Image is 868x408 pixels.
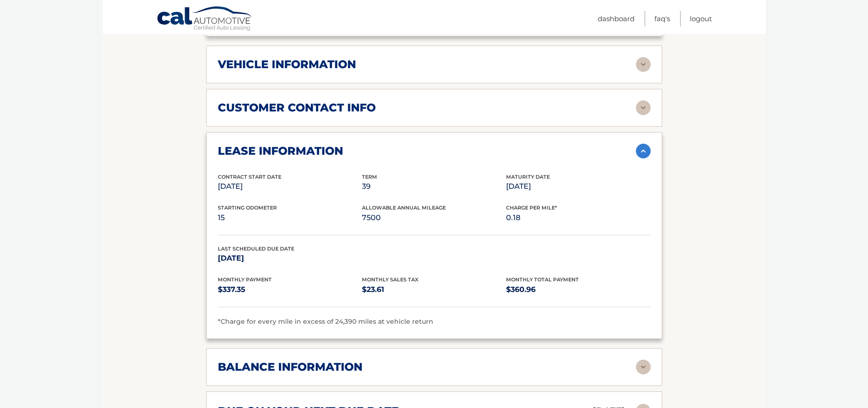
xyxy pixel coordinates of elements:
h2: balance information [218,360,362,374]
span: Last Scheduled Due Date [218,245,294,252]
span: Maturity Date [506,174,550,180]
h2: vehicle information [218,58,356,71]
p: 39 [362,180,506,193]
span: Charge Per Mile* [506,204,557,211]
a: Logout [690,11,712,26]
p: [DATE] [218,180,362,193]
a: FAQ's [654,11,670,26]
p: $337.35 [218,283,362,296]
p: 15 [218,211,362,224]
h2: customer contact info [218,101,376,115]
img: accordion-active.svg [636,144,651,158]
span: *Charge for every mile in excess of 24,390 miles at vehicle return [218,317,433,326]
p: 0.18 [506,211,650,224]
img: accordion-rest.svg [636,100,651,115]
span: Starting Odometer [218,204,277,211]
p: [DATE] [506,180,650,193]
img: accordion-rest.svg [636,360,651,374]
a: Cal Automotive [157,6,253,33]
p: $360.96 [506,283,650,296]
p: 7500 [362,211,506,224]
span: Monthly Sales Tax [362,276,419,283]
p: [DATE] [218,252,362,265]
span: Contract Start Date [218,174,281,180]
span: Monthly Total Payment [506,276,579,283]
h2: lease information [218,144,343,158]
p: $23.61 [362,283,506,296]
span: Term [362,174,377,180]
span: Allowable Annual Mileage [362,204,446,211]
a: Dashboard [598,11,635,26]
span: Monthly Payment [218,276,272,283]
img: accordion-rest.svg [636,57,651,72]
